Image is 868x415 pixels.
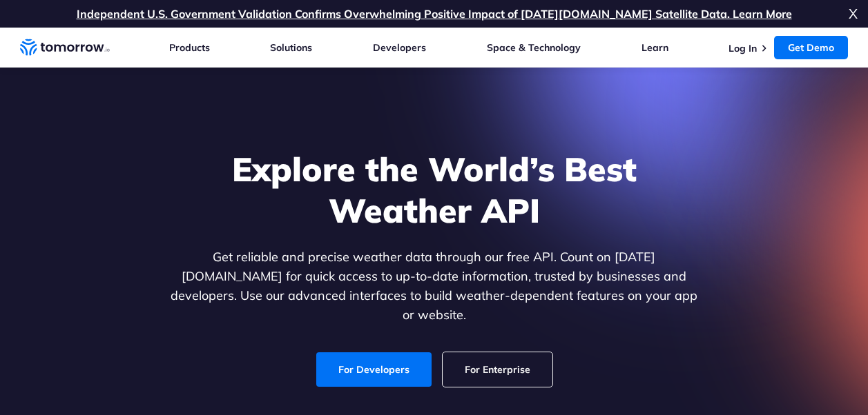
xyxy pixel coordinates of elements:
a: For Enterprise [443,352,552,387]
a: Home link [20,37,110,58]
h1: Explore the World’s Best Weather API [168,148,701,231]
a: Products [169,41,210,54]
a: For Developers [316,352,432,387]
a: Get Demo [774,36,848,59]
a: Independent U.S. Government Validation Confirms Overwhelming Positive Impact of [DATE][DOMAIN_NAM... [77,7,792,21]
a: Log In [729,42,757,54]
a: Developers [373,41,426,54]
a: Learn [642,41,668,54]
a: Solutions [270,41,312,54]
a: Space & Technology [487,41,581,54]
p: Get reliable and precise weather data through our free API. Count on [DATE][DOMAIN_NAME] for quic... [168,247,701,325]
